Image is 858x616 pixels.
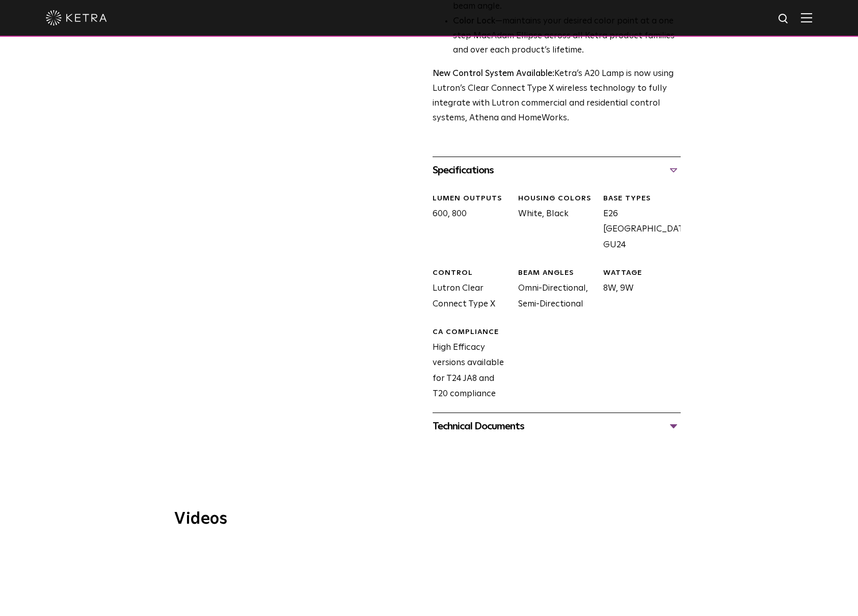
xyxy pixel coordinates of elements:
h3: Videos [174,511,684,527]
div: CA Compliance [433,327,510,338]
div: Omni-Directional, Semi-Directional [511,268,596,312]
div: BASE TYPES [603,194,681,204]
p: Ketra’s A20 Lamp is now using Lutron’s Clear Connect Type X wireless technology to fully integrat... [433,67,681,126]
div: LUMEN OUTPUTS [433,194,510,204]
div: Specifications [433,162,681,178]
div: 600, 800 [425,194,510,253]
img: search icon [777,13,790,25]
img: ketra-logo-2019-white [46,10,107,25]
div: BEAM ANGLES [518,268,596,278]
div: WATTAGE [603,268,681,278]
div: HOUSING COLORS [518,194,596,204]
div: E26 [GEOGRAPHIC_DATA], GU24 [596,194,681,253]
strong: New Control System Available: [433,69,554,78]
img: Hamburger%20Nav.svg [801,13,812,22]
div: High Efficacy versions available for T24 JA8 and T20 compliance [425,327,510,402]
div: CONTROL [433,268,510,278]
div: 8W, 9W [596,268,681,312]
div: White, Black [511,194,596,253]
div: Technical Documents [433,418,681,434]
div: Lutron Clear Connect Type X [425,268,510,312]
